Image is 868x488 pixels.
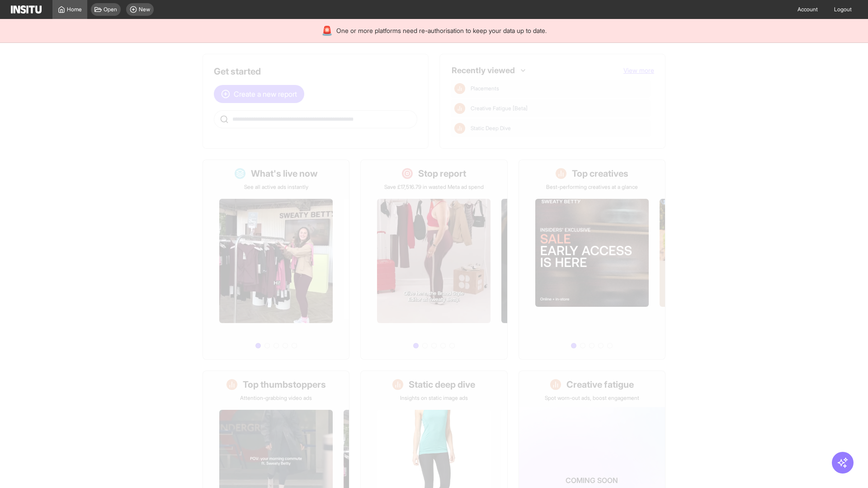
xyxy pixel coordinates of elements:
[104,6,117,13] span: Open
[139,6,150,13] span: New
[336,26,547,35] span: One or more platforms need re-authorisation to keep your data up to date.
[67,6,82,13] span: Home
[11,5,42,14] img: Logo
[321,24,333,37] div: 🚨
